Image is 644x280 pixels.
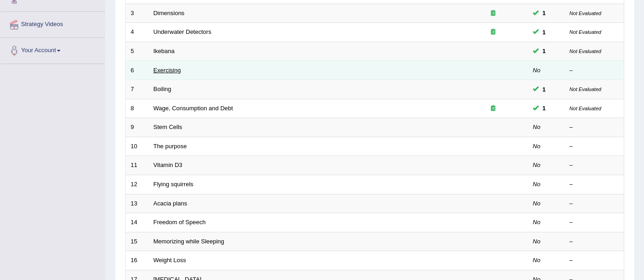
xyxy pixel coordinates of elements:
[533,200,541,207] em: No
[533,143,541,150] em: No
[154,105,233,112] a: Wage, Consumption and Debt
[154,124,182,130] a: Stem Cells
[154,67,181,74] a: Exercising
[570,86,601,92] small: Not Evaluated
[570,256,619,265] div: –
[154,162,182,168] a: Vitamin D3
[126,4,149,23] td: 3
[0,12,105,35] a: Strategy Videos
[533,67,541,74] em: No
[126,137,149,156] td: 10
[533,181,541,188] em: No
[154,28,211,35] a: Underwater Detectors
[126,23,149,42] td: 4
[570,11,601,16] small: Not Evaluated
[154,219,206,226] a: Freedom of Speech
[570,161,619,170] div: –
[464,104,523,113] div: Exam occurring question
[126,213,149,232] td: 14
[570,48,601,54] small: Not Evaluated
[154,200,187,207] a: Acacia plans
[570,66,619,75] div: –
[533,219,541,226] em: No
[570,106,601,111] small: Not Evaluated
[126,251,149,270] td: 16
[539,85,550,94] span: You can still take this question
[154,86,171,92] a: Boiling
[154,143,187,150] a: The purpose
[539,27,550,37] span: You can still take this question
[126,156,149,175] td: 11
[464,28,523,37] div: Exam occurring question
[154,10,185,16] a: Dimensions
[570,218,619,227] div: –
[533,238,541,245] em: No
[533,162,541,168] em: No
[154,238,225,245] a: Memorizing while Sleeping
[126,80,149,99] td: 7
[533,124,541,130] em: No
[126,118,149,137] td: 9
[570,199,619,208] div: –
[154,48,175,54] a: Ikebana
[539,46,550,56] span: You can still take this question
[464,9,523,18] div: Exam occurring question
[126,99,149,118] td: 8
[539,8,550,18] span: You can still take this question
[154,257,186,264] a: Weight Loss
[154,181,193,188] a: Flying squirrels
[126,194,149,213] td: 13
[570,29,601,35] small: Not Evaluated
[126,232,149,251] td: 15
[570,237,619,246] div: –
[533,257,541,264] em: No
[539,103,550,113] span: You can still take this question
[570,123,619,132] div: –
[126,61,149,80] td: 6
[126,42,149,61] td: 5
[570,142,619,151] div: –
[126,175,149,194] td: 12
[570,180,619,189] div: –
[0,38,105,61] a: Your Account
